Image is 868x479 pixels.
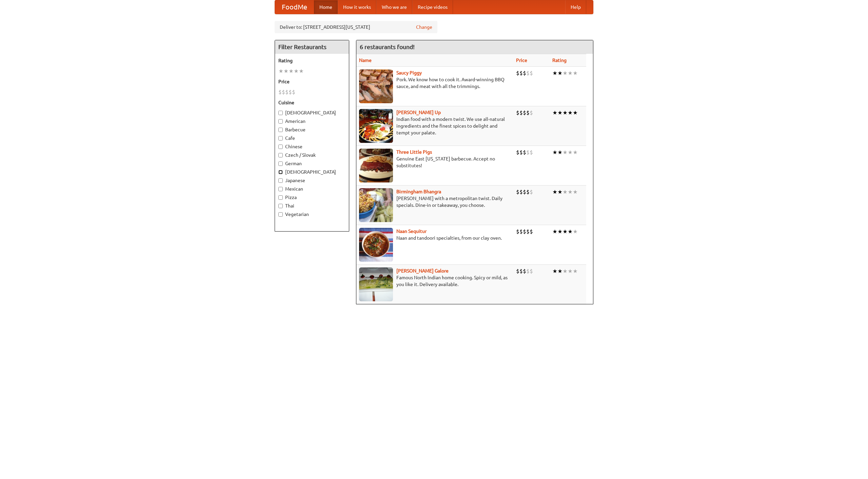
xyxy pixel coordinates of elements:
[359,58,372,63] a: Name
[359,155,511,169] p: Genuine East [US_STATE] barbecue. Accept no substitutes!
[552,228,557,235] li: ★
[278,145,283,149] input: Chinese
[359,235,511,241] p: Naan and tandoori specialties, from our clay oven.
[557,109,563,116] li: ★
[396,189,441,194] a: Birmingham Bhangra
[523,188,526,196] li: $
[563,109,568,116] li: ★
[360,44,415,50] ng-pluralize: 6 restaurants found!
[289,88,292,96] li: $
[278,143,346,150] label: Chinese
[278,170,283,174] input: [DEMOGRAPHIC_DATA]
[278,160,346,167] label: German
[519,188,523,196] li: $
[278,126,346,133] label: Barbecue
[359,69,393,103] img: saucy.jpg
[278,211,346,218] label: Vegetarian
[359,188,393,222] img: bhangra.jpg
[516,149,519,156] li: $
[359,274,511,288] p: Famous North Indian home cooking. Spicy or mild, as you like it. Delivery available.
[519,267,523,275] li: $
[573,109,578,116] li: ★
[278,204,283,208] input: Thai
[359,149,393,182] img: littlepigs.jpg
[568,228,573,235] li: ★
[516,267,519,275] li: $
[523,267,526,275] li: $
[278,67,283,75] li: ★
[376,0,412,14] a: Who we are
[519,109,523,116] li: $
[396,268,449,274] a: [PERSON_NAME] Galore
[526,188,530,196] li: $
[289,67,294,75] li: ★
[285,88,289,96] li: $
[526,228,530,235] li: $
[552,109,557,116] li: ★
[530,109,533,116] li: $
[359,76,511,90] p: Pork. We know how to cook it. Award-winning BBQ sauce, and meat with all the trimmings.
[396,110,441,115] a: [PERSON_NAME] Up
[396,149,432,155] a: Three Little Pigs
[516,69,519,77] li: $
[278,135,346,141] label: Cafe
[557,69,563,77] li: ★
[275,21,437,33] div: Deliver to: [STREET_ADDRESS][US_STATE]
[519,228,523,235] li: $
[526,267,530,275] li: $
[283,67,289,75] li: ★
[530,188,533,196] li: $
[412,0,453,14] a: Recipe videos
[278,128,283,132] input: Barbecue
[282,88,285,96] li: $
[278,194,346,201] label: Pizza
[519,69,523,77] li: $
[563,228,568,235] li: ★
[396,228,427,234] a: Naan Sequitur
[278,178,283,183] input: Japanese
[278,99,346,106] h5: Cuisine
[565,0,586,14] a: Help
[416,24,432,30] a: Change
[516,109,519,116] li: $
[359,116,511,136] p: Indian food with a modern twist. We use all-natural ingredients and the finest spices to delight ...
[552,188,557,196] li: ★
[278,57,346,64] h5: Rating
[359,195,511,209] p: [PERSON_NAME] with a metropolitan twist. Daily specials. Dine-in or takeaway, you choose.
[530,228,533,235] li: $
[568,69,573,77] li: ★
[359,267,393,301] img: currygalore.jpg
[557,228,563,235] li: ★
[526,149,530,156] li: $
[278,136,283,140] input: Cafe
[292,88,295,96] li: $
[526,69,530,77] li: $
[573,69,578,77] li: ★
[523,228,526,235] li: $
[526,109,530,116] li: $
[552,58,567,63] a: Rating
[573,267,578,275] li: ★
[557,149,563,156] li: ★
[530,149,533,156] li: $
[275,40,349,54] h4: Filter Restaurants
[299,67,304,75] li: ★
[563,69,568,77] li: ★
[359,109,393,143] img: curryup.jpg
[278,118,346,125] label: American
[568,149,573,156] li: ★
[278,187,283,191] input: Mexican
[530,69,533,77] li: $
[314,0,338,14] a: Home
[523,109,526,116] li: $
[516,228,519,235] li: $
[278,186,346,192] label: Mexican
[338,0,376,14] a: How it works
[523,149,526,156] li: $
[278,202,346,209] label: Thai
[396,70,422,75] a: Saucy Piggy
